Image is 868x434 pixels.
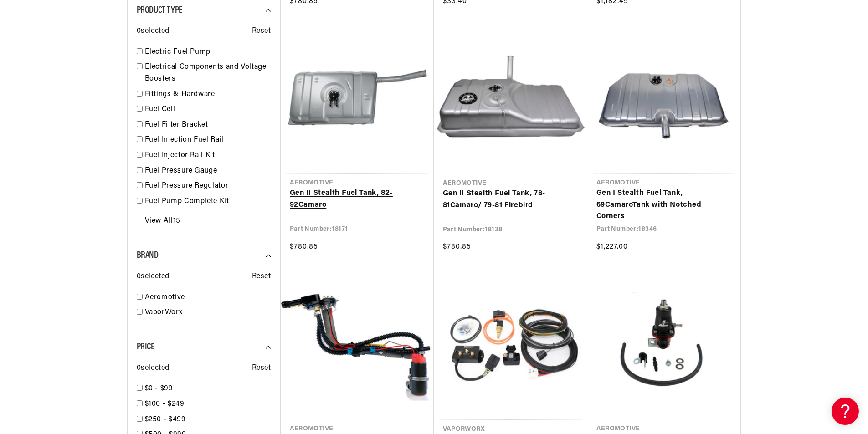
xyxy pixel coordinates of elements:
span: 0 selected [137,26,169,37]
a: Fuel Pump Complete Kit [145,196,271,208]
span: Reset [252,363,271,374]
a: Gen II Stealth Fuel Tank, 78-81Camaro/ 79-81 Firebird [443,188,578,211]
span: Price [137,342,155,352]
a: Fuel Cell [145,104,271,116]
span: Reset [252,26,271,37]
a: Aeromotive [145,292,271,304]
a: Electric Fuel Pump [145,46,271,58]
span: $0 - $99 [145,385,173,392]
span: Product Type [137,6,183,15]
a: Fuel Pressure Gauge [145,165,271,177]
a: View All 15 [145,215,180,227]
a: VaporWorx [145,307,271,319]
span: 0 selected [137,271,169,283]
span: $100 - $249 [145,400,185,408]
span: $250 - $499 [145,416,186,423]
span: 0 selected [137,363,169,374]
a: Fuel Filter Bracket [145,119,271,131]
a: Gen I Stealth Fuel Tank, 69CamaroTank with Notched Corners [596,188,731,223]
a: Fittings & Hardware [145,89,271,101]
a: Electrical Components and Voltage Boosters [145,61,271,85]
a: Fuel Pressure Regulator [145,180,271,192]
span: Brand [137,251,159,260]
span: Reset [252,271,271,283]
a: Fuel Injection Fuel Rail [145,134,271,146]
a: Gen II Stealth Fuel Tank, 82-92Camaro [290,188,425,211]
a: Fuel Injector Rail Kit [145,150,271,162]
